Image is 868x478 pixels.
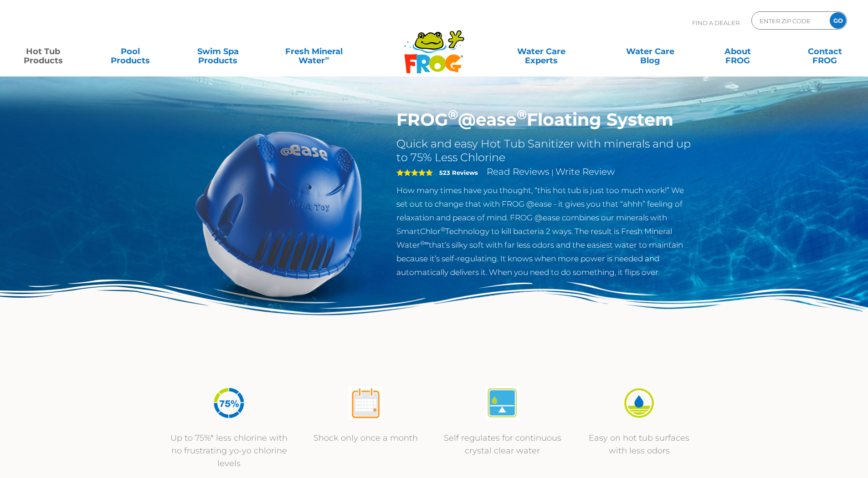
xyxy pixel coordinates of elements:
[170,432,288,470] p: Up to 75%* less chlorine with no frustrating yo-yo chlorine levels
[830,12,846,29] input: GO
[396,109,694,130] h1: FROG @ease Floating System
[443,432,562,457] p: Self regulates for continuous crystal clear water
[487,166,550,177] a: Read Reviews
[325,54,329,61] sup: ∞
[396,137,694,164] h2: Quick and easy Hot Tub Sanitizer with minerals and up to 75% Less Chlorine
[441,226,445,233] sup: ®
[396,169,433,176] span: 5
[420,239,429,246] sup: ®∞
[580,432,699,457] p: Easy on hot tub surfaces with less odors
[97,42,164,61] a: PoolProducts
[212,386,246,420] img: icon-atease-75percent-less
[349,386,383,420] img: atease-icon-shock-once
[791,42,859,61] a: ContactFROG
[184,42,252,61] a: Swim SpaProducts
[485,386,519,420] img: atease-icon-self-regulates
[551,168,554,177] span: |
[399,18,469,74] img: Frog Products Logo
[439,169,478,176] strong: 523 Reviews
[396,183,694,279] p: How many times have you thought, “this hot tub is just too much work!” We set out to change that ...
[555,166,615,177] a: Write Review
[9,42,77,61] a: Hot TubProducts
[517,107,527,122] sup: ®
[307,432,425,444] p: Shock only once a month
[175,109,383,318] img: hot-tub-product-atease-system.png
[616,42,684,61] a: Water CareBlog
[271,42,356,61] a: Fresh MineralWater∞
[448,107,458,122] sup: ®
[486,42,596,61] a: Water CareExperts
[622,386,656,420] img: icon-atease-easy-on
[704,42,771,61] a: AboutFROG
[692,11,740,34] p: Find A Dealer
